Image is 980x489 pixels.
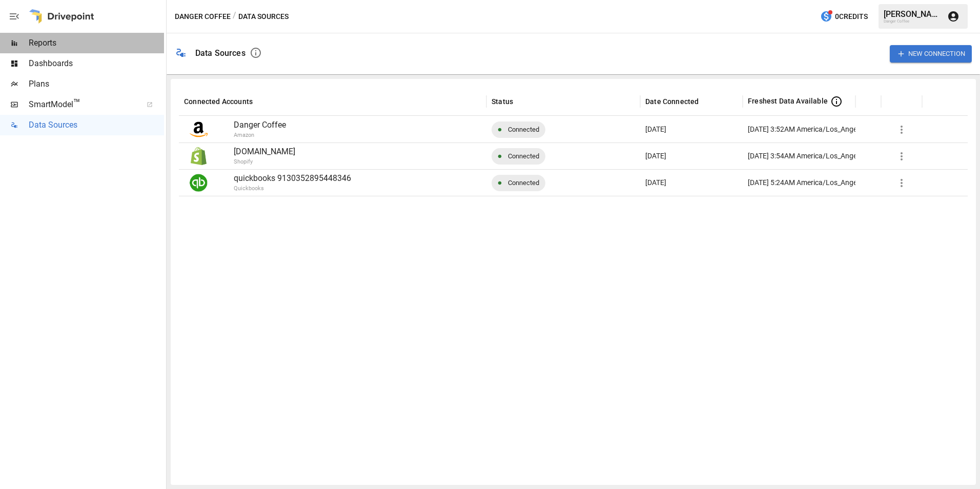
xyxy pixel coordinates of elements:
p: Amazon [234,131,536,140]
div: [DATE] 5:24AM America/Los_Angeles [748,170,866,196]
img: Quickbooks Logo [190,174,208,192]
p: Quickbooks [234,185,536,193]
p: [DOMAIN_NAME] [234,146,481,158]
span: Connected [502,143,545,169]
span: Connected [502,170,545,196]
span: Dashboards [29,57,164,70]
button: Sort [887,94,902,109]
span: 0 Credits [835,10,868,23]
span: Reports [29,37,164,49]
div: Connected Accounts [184,97,253,106]
button: 0Credits [816,7,872,26]
p: Danger Coffee [234,119,481,131]
span: Data Sources [29,119,164,131]
div: / [233,10,236,23]
div: Status [492,97,513,106]
span: Connected [502,116,545,142]
div: Nov 18 2024 [640,116,743,142]
button: Danger Coffee [175,10,231,23]
div: Danger Coffee [884,19,941,24]
img: Amazon Logo [190,120,208,138]
p: quickbooks 9130352895448346 [234,172,481,185]
span: Plans [29,78,164,90]
div: Date Connected [645,97,699,106]
span: Freshest Data Available [748,96,828,106]
img: Shopify Logo [190,147,208,165]
div: Apr 04 2025 [640,169,743,196]
button: Sort [514,94,528,109]
button: Sort [254,94,268,109]
span: SmartModel [29,98,135,111]
div: Data Sources [195,48,246,58]
p: Shopify [234,158,536,167]
button: New Connection [890,45,972,62]
button: Sort [700,94,714,109]
button: Sort [862,94,876,109]
div: [DATE] 3:52AM America/Los_Angeles [748,116,866,142]
div: [DATE] 3:54AM America/Los_Angeles [748,143,866,169]
div: Jul 17 2025 [640,142,743,169]
div: [PERSON_NAME] [884,9,941,19]
span: ™ [73,97,80,110]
